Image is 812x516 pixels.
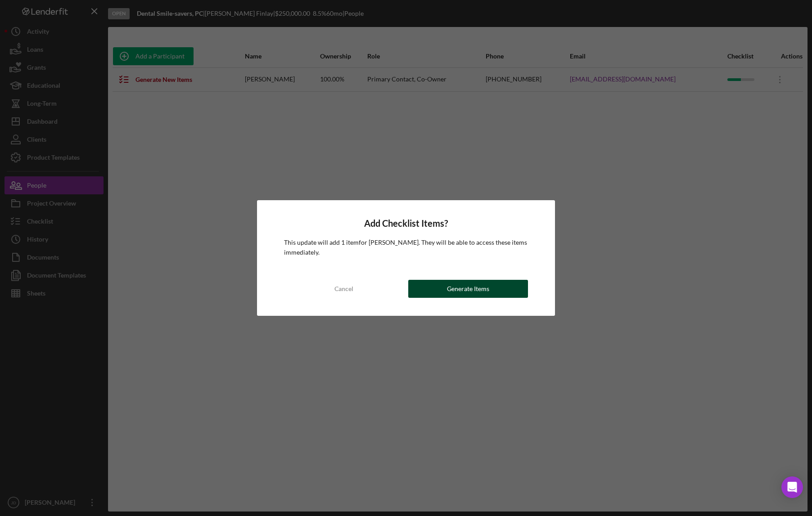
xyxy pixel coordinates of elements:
button: Generate Items [408,280,528,298]
div: Generate Items [447,280,489,298]
div: Cancel [334,280,353,298]
div: Open Intercom Messenger [781,476,803,498]
button: Cancel [284,280,404,298]
p: This update will add 1 item for [PERSON_NAME] . They will be able to access these items immediately. [284,238,528,258]
h4: Add Checklist Items? [284,218,528,229]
